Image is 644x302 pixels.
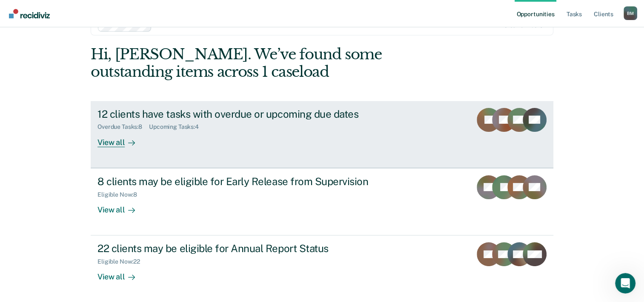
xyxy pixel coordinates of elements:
[624,6,637,20] button: Profile dropdown button
[97,108,396,120] div: 12 clients have tasks with overdue or upcoming due dates
[615,273,635,293] iframe: Intercom live chat
[97,131,145,147] div: View all
[624,6,637,20] div: B M
[97,191,144,198] div: Eligible Now : 8
[97,123,149,131] div: Overdue Tasks : 8
[91,168,553,235] a: 8 clients may be eligible for Early Release from SupervisionEligible Now:8View all
[97,242,396,255] div: 22 clients may be eligible for Annual Report Status
[91,46,461,81] div: Hi, [PERSON_NAME]. We’ve found some outstanding items across 1 caseload
[9,9,50,18] img: Recidiviz
[97,198,145,215] div: View all
[97,175,396,188] div: 8 clients may be eligible for Early Release from Supervision
[91,101,553,168] a: 12 clients have tasks with overdue or upcoming due datesOverdue Tasks:8Upcoming Tasks:4View all
[97,258,147,265] div: Eligible Now : 22
[97,265,145,282] div: View all
[149,123,206,131] div: Upcoming Tasks : 4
